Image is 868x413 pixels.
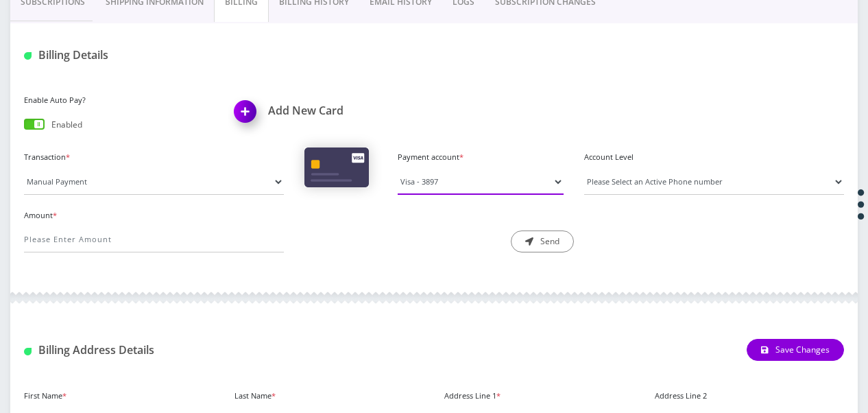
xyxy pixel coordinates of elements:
[24,210,284,222] label: Amount
[234,104,424,117] h1: Add New Card
[24,95,214,106] label: Enable Auto Pay?
[24,226,284,252] input: Please Enter Amount
[234,104,424,117] a: Add New CardAdd New Card
[24,152,284,163] label: Transaction
[234,390,276,402] label: Last Name
[304,147,369,187] img: Cards
[444,390,501,402] label: Address Line 1
[24,52,32,60] img: Billing Details
[655,390,707,402] label: Address Line 2
[511,231,574,252] button: Send
[24,344,284,357] h1: Billing Address Details
[584,152,844,163] label: Account Level
[24,390,67,402] label: First Name
[24,348,32,355] img: Billing Address Detail
[398,152,564,163] label: Payment account
[747,339,844,361] button: Save Changes
[228,96,268,137] img: Add New Card
[24,49,284,62] h1: Billing Details
[51,119,82,131] p: Enabled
